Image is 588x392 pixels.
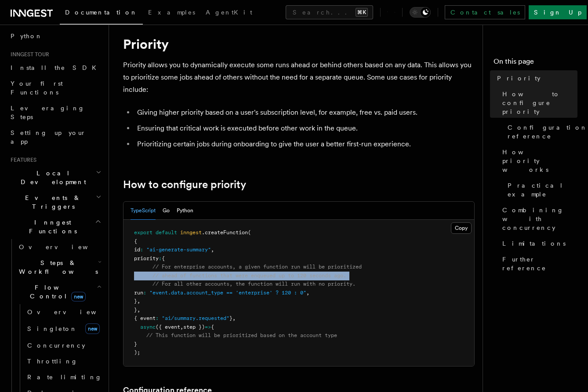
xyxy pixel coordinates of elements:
[24,369,103,385] a: Rate limiting
[499,144,577,178] a: How priority works
[200,3,258,24] a: AgentKit
[134,307,137,313] span: }
[140,324,156,330] span: async
[211,247,214,253] span: ,
[146,332,337,338] span: // This function will be prioritized based on the account type
[7,169,96,186] span: Local Development
[134,122,475,134] li: Ensuring that critical work is executed before other work in the queue.
[499,236,577,251] a: Limitations
[85,323,100,334] span: new
[7,156,36,163] span: Features
[508,123,588,141] span: Configuration reference
[445,5,525,19] a: Contact sales
[123,36,475,52] h1: Priority
[27,374,102,381] span: Rate limiting
[156,315,159,321] span: :
[27,309,118,316] span: Overview
[27,342,85,349] span: Concurrency
[499,86,577,120] a: How to configure priority
[306,290,309,296] span: ,
[15,255,103,279] button: Steps & Workflows
[7,214,103,239] button: Inngest Functions
[502,206,577,232] span: Combining with concurrency
[15,283,97,301] span: Flow Control
[156,229,177,236] span: default
[27,325,77,332] span: Singleton
[529,5,587,19] a: Sign Up
[11,33,43,40] span: Python
[11,105,85,120] span: Leveraging Steps
[229,315,232,321] span: }
[24,320,103,338] a: Singletonnew
[123,59,475,96] p: Priority allows you to dynamically execute some runs ahead or behind others based on any data. Th...
[24,304,103,320] a: Overview
[159,255,162,261] span: :
[131,202,156,220] button: TypeScript
[504,120,577,144] a: Configuration reference
[24,338,103,353] a: Concurrency
[494,70,577,86] a: Priority
[451,222,472,234] button: Copy
[60,3,143,25] a: Documentation
[137,307,140,313] span: ,
[232,315,236,321] span: ,
[502,148,577,174] span: How priority works
[286,5,373,19] button: Search...⌘K
[499,251,577,276] a: Further reference
[410,7,431,18] button: Toggle dark mode
[134,229,152,236] span: export
[134,247,140,253] span: id
[143,290,146,296] span: :
[11,64,102,71] span: Install the SDK
[502,255,577,272] span: Further reference
[205,324,211,330] span: =>
[15,279,103,304] button: Flow Controlnew
[11,129,86,145] span: Setting up your app
[497,74,541,83] span: Priority
[183,324,205,330] span: step })
[502,239,566,248] span: Limitations
[24,353,103,369] a: Throttling
[7,51,49,58] span: Inngest tour
[11,80,63,96] span: Your first Functions
[499,202,577,236] a: Combining with concurrency
[7,193,96,211] span: Events & Triggers
[15,258,98,276] span: Steps & Workflows
[123,178,246,191] a: How to configure priority
[134,238,137,244] span: {
[146,247,211,253] span: "ai-generate-summary"
[134,341,137,347] span: }
[137,298,140,304] span: ,
[177,202,193,220] button: Python
[504,178,577,202] a: Practical example
[134,315,156,321] span: { event
[7,218,95,236] span: Inngest Functions
[134,349,140,356] span: );
[140,247,143,253] span: :
[134,298,137,304] span: }
[7,190,103,214] button: Events & Triggers
[7,28,103,44] a: Python
[206,9,252,16] span: AgentKit
[248,229,251,236] span: (
[356,8,368,17] kbd: ⌘K
[156,324,180,330] span: ({ event
[134,138,475,150] li: Prioritizing certain jobs during onboarding to give the user a better first-run experience.
[152,264,362,270] span: // For enterprise accounts, a given function run will be prioritized
[15,239,103,255] a: Overview
[180,229,202,236] span: inngest
[494,56,577,70] h4: On this page
[134,106,475,119] li: Giving higher priority based on a user's subscription level, for example, free vs. paid users.
[163,202,170,220] button: Go
[202,229,248,236] span: .createFunction
[143,3,200,24] a: Examples
[27,358,78,365] span: Throttling
[152,272,346,279] span: // ahead of functions that were enqueued up to 120 seconds ago.
[134,255,159,261] span: priority
[148,9,195,16] span: Examples
[152,281,356,287] span: // For all other accounts, the function will run with no priority.
[162,255,165,261] span: {
[7,125,103,149] a: Setting up your app
[71,292,86,301] span: new
[7,76,103,100] a: Your first Functions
